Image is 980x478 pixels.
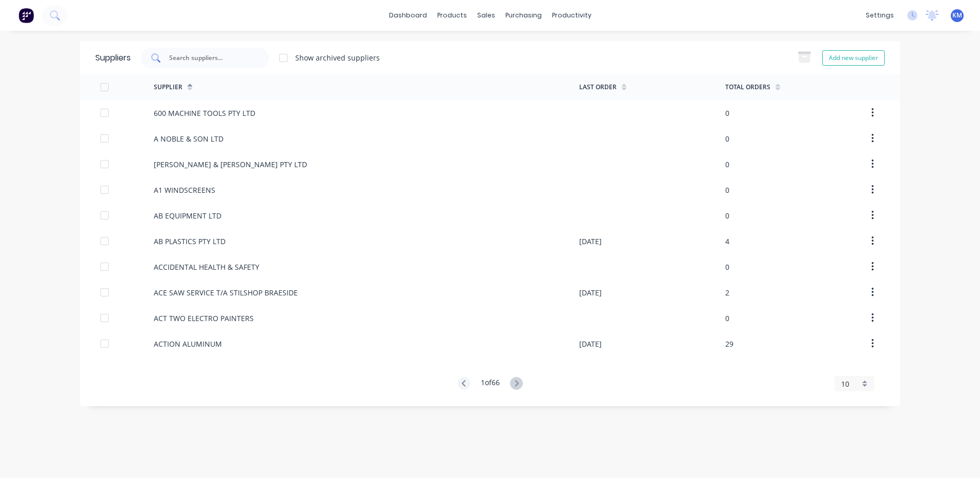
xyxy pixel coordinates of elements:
div: ACCIDENTAL HEALTH & SAFETY [154,262,259,272]
button: Add new supplier [822,50,885,66]
div: Show archived suppliers [295,52,380,63]
div: A NOBLE & SON LTD [154,133,223,144]
div: AB EQUIPMENT LTD [154,210,221,221]
div: 600 MACHINE TOOLS PTY LTD [154,108,255,118]
div: 2 [725,287,729,298]
div: Supplier [154,83,182,92]
div: 1 of 66 [481,377,500,391]
div: Suppliers [95,52,131,64]
div: [PERSON_NAME] & [PERSON_NAME] PTY LTD [154,159,307,170]
div: 0 [725,108,729,118]
div: 0 [725,185,729,195]
div: ACT TWO ELECTRO PAINTERS [154,313,254,324]
span: KM [952,11,962,20]
div: products [432,8,472,23]
div: [DATE] [579,287,602,298]
a: dashboard [384,8,432,23]
div: 0 [725,262,729,272]
div: 29 [725,338,733,349]
div: productivity [547,8,597,23]
div: AB PLASTICS PTY LTD [154,236,226,247]
div: sales [472,8,500,23]
div: Last Order [579,83,617,92]
div: A1 WINDSCREENS [154,185,215,195]
img: Factory [18,8,34,23]
div: [DATE] [579,236,602,247]
span: 10 [841,379,849,389]
div: [DATE] [579,338,602,349]
div: 0 [725,210,729,221]
div: purchasing [500,8,547,23]
div: 0 [725,133,729,144]
div: 4 [725,236,729,247]
div: 0 [725,313,729,324]
input: Search suppliers... [168,53,253,63]
div: ACE SAW SERVICE T/A STILSHOP BRAESIDE [154,287,298,298]
div: 0 [725,159,729,170]
div: settings [861,8,899,23]
div: ACTION ALUMINUM [154,338,222,349]
div: Total Orders [725,83,770,92]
